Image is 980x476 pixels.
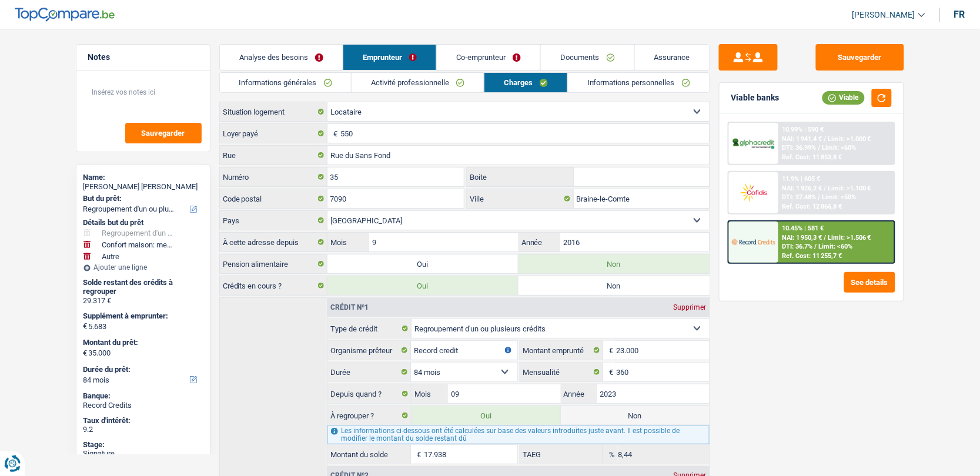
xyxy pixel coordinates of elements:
div: Crédit nº1 [327,304,372,311]
label: Durée [327,363,411,381]
input: AAAA [597,384,710,403]
label: Numéro [220,167,327,186]
span: Sauvegarder [142,129,185,137]
span: / [818,144,820,152]
div: Solde restant des crédits à regrouper [83,278,203,296]
button: Sauvegarder [816,44,904,71]
span: € [603,363,616,381]
label: À cette adresse depuis [220,233,327,252]
div: Taux d'intérêt: [83,416,203,425]
img: Cofidis [732,182,775,203]
label: Rue [220,146,327,165]
a: Informations générales [220,73,352,92]
label: Oui [327,276,519,295]
label: Mensualité [520,363,604,381]
div: Viable [822,91,865,104]
div: [PERSON_NAME] [PERSON_NAME] [83,182,203,192]
label: Année [519,233,560,252]
div: Ajouter une ligne [83,263,203,271]
label: Pension alimentaire [220,254,327,273]
label: Oui [412,406,560,425]
span: Limit: <50% [822,193,856,201]
div: Supprimer [671,304,710,311]
div: 10.99% | 590 € [782,126,824,133]
div: Name: [83,173,203,182]
label: But du prêt: [83,194,200,203]
div: Signature [83,449,203,458]
input: MM [369,233,518,252]
div: 11.9% | 605 € [782,175,820,183]
label: TAEG [520,445,604,464]
label: Oui [327,254,519,273]
label: Non [519,276,710,295]
span: / [824,135,826,143]
img: AlphaCredit [732,137,775,150]
label: Crédits en cours ? [220,276,327,295]
a: Charges [484,73,567,92]
label: À regrouper ? [327,406,412,425]
span: / [814,243,817,250]
label: Ville [467,189,574,208]
span: [PERSON_NAME] [852,10,915,20]
div: 9.2 [83,425,203,434]
a: Analyse des besoins [220,45,343,70]
div: Record Credits [83,401,203,410]
label: Montant du prêt: [83,338,200,347]
img: TopCompare Logo [15,8,115,22]
label: Non [519,254,710,273]
span: € [327,124,340,143]
label: Loyer payé [220,124,327,143]
label: Situation logement [220,102,327,121]
a: Informations personnelles [568,73,710,92]
span: NAI: 1 926,2 € [782,185,822,192]
div: Viable banks [731,93,780,103]
div: Ref. Cost: 12 866,8 € [782,203,842,210]
label: Durée du prêt: [83,365,200,374]
a: Documents [541,45,634,70]
a: Activité professionnelle [352,73,484,92]
span: Limit: >1.506 € [828,234,871,242]
span: Limit: >1.000 € [828,135,871,143]
span: NAI: 1 941,4 € [782,135,822,143]
div: Détails but du prêt [83,218,203,227]
label: Type de crédit [327,319,412,338]
a: Assurance [635,45,710,70]
label: Année [561,384,597,403]
div: fr [954,9,965,20]
label: Non [561,406,710,425]
span: DTI: 37.48% [782,193,816,201]
span: Limit: <60% [822,144,856,152]
a: [PERSON_NAME] [843,5,925,25]
span: DTI: 36.7% [782,243,812,250]
a: Co-emprunteur [437,45,540,70]
div: Ref. Cost: 11 255,7 € [782,252,842,260]
input: AAAA [560,233,709,252]
span: Limit: <60% [818,243,852,250]
label: Code postal [220,189,327,208]
label: Organisme prêteur [327,341,411,360]
label: Depuis quand ? [327,384,412,403]
div: Ref. Cost: 11 853,8 € [782,153,842,161]
label: Montant du solde [327,445,411,464]
span: € [83,321,88,331]
h5: Notes [88,52,198,62]
button: Sauvegarder [125,123,202,143]
label: Pays [220,211,327,230]
label: Mois [412,384,448,403]
img: Record Credits [732,231,775,253]
span: / [824,234,826,242]
span: / [818,193,820,201]
span: % [603,445,618,464]
span: € [83,348,88,358]
div: Stage: [83,440,203,450]
div: 29.317 € [83,296,203,306]
div: Les informations ci-dessous ont été calculées sur base des valeurs introduites juste avant. Il es... [327,425,709,444]
label: Montant emprunté [520,341,604,360]
a: Emprunteur [343,45,436,70]
label: Supplément à emprunter: [83,311,200,321]
label: Mois [327,233,369,252]
span: DTI: 36.99% [782,144,816,152]
div: 10.45% | 581 € [782,224,824,232]
span: / [824,185,826,192]
span: Limit: >1.100 € [828,185,871,192]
